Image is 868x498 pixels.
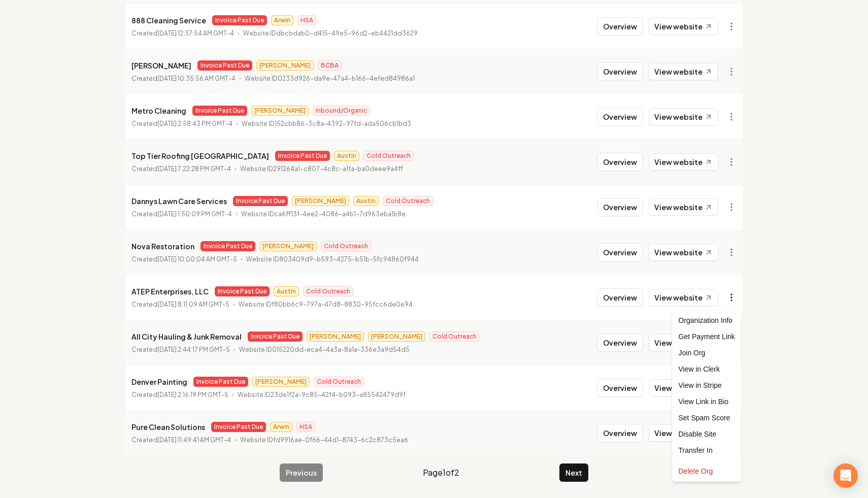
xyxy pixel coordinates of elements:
[675,361,739,377] a: View in Clerk
[675,345,739,361] div: Join Org
[675,377,739,393] a: View in Stripe
[675,328,739,345] div: Get Payment Link
[675,410,739,426] div: Set Spam Score
[675,393,739,410] a: View Link in Bio
[675,426,739,442] div: Disable Site
[675,463,739,479] div: Delete Org
[675,312,739,328] div: Organization Info
[675,442,739,458] div: Transfer In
